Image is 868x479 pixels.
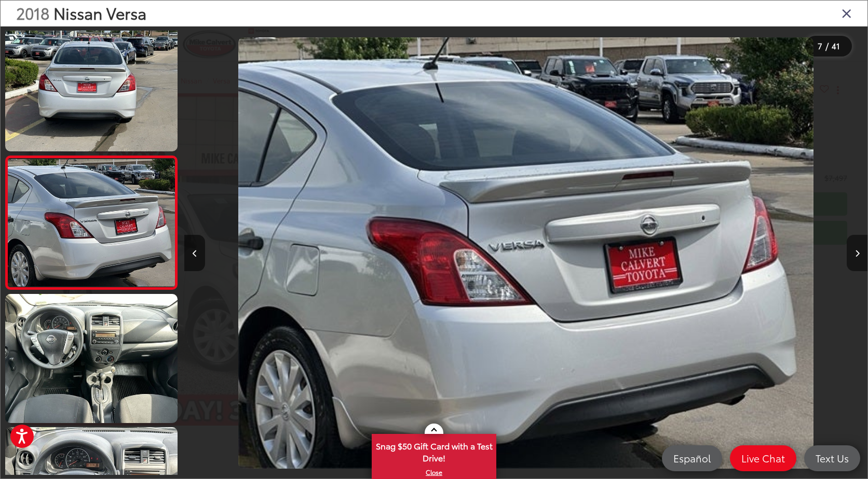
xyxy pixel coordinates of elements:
div: 2018 Nissan Versa 1.6 S Plus 6 [184,37,867,469]
span: 2018 [16,2,49,24]
span: Snag $50 Gift Card with a Test Drive! [373,435,495,467]
button: Previous image [184,235,205,271]
img: 2018 Nissan Versa 1.6 S Plus [4,293,180,425]
img: 2018 Nissan Versa 1.6 S Plus [238,37,814,469]
span: Nissan Versa [53,2,146,24]
a: Text Us [804,445,860,471]
a: Live Chat [730,445,796,471]
img: 2018 Nissan Versa 1.6 S Plus [6,159,177,286]
span: Text Us [810,452,854,464]
span: Live Chat [736,452,790,464]
i: Close gallery [842,6,852,20]
a: Español [662,445,722,471]
span: 7 [818,40,822,51]
span: 41 [832,40,840,51]
button: Next image [847,235,867,271]
span: Español [668,452,716,464]
span: / [824,43,830,50]
img: 2018 Nissan Versa 1.6 S Plus [4,21,180,153]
